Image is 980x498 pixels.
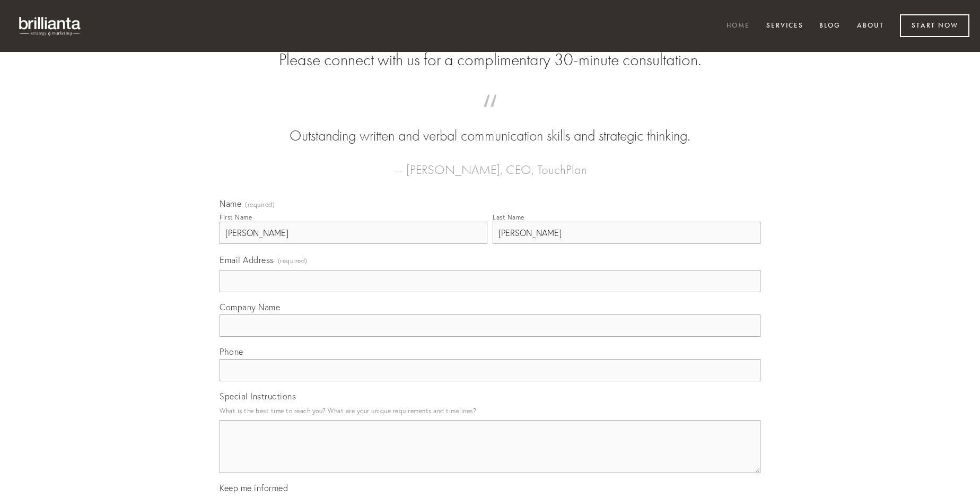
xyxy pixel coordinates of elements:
[812,18,847,35] a: Blog
[220,302,280,312] span: Company Name
[237,146,743,180] figcaption: — [PERSON_NAME], CEO, TouchPlan
[220,213,252,221] div: First Name
[245,202,275,208] span: (required)
[759,18,810,35] a: Services
[220,391,296,401] span: Special Instructions
[220,255,274,265] span: Email Address
[220,483,288,493] span: Keep me informed
[220,346,243,357] span: Phone
[278,254,308,268] span: (required)
[220,198,241,209] span: Name
[850,18,891,35] a: About
[237,105,743,146] blockquote: Outstanding written and verbal communication skills and strategic thinking.
[220,50,760,70] h2: Please connect with us for a complimentary 30-minute consultation.
[720,18,757,35] a: Home
[237,105,743,126] span: “
[11,11,90,41] img: brillianta - research, strategy, marketing
[493,213,524,221] div: Last Name
[220,404,760,418] p: What is the best time to reach you? What are your unique requirements and timelines?
[900,14,969,37] a: Start Now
